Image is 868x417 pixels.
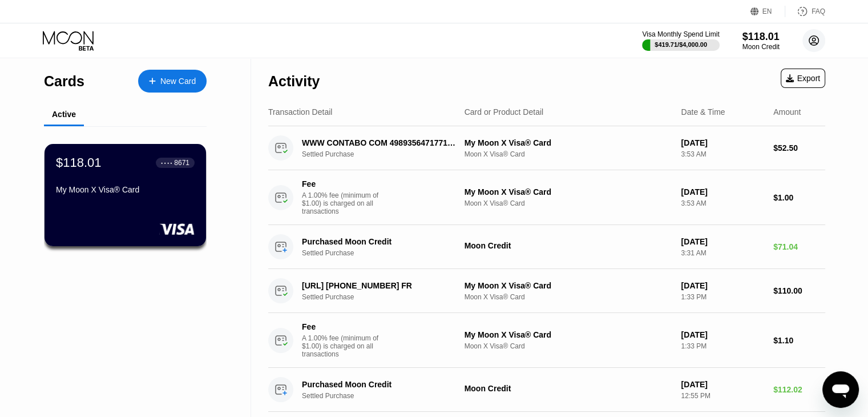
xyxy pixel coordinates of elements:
div: My Moon X Visa® Card [465,281,672,290]
div: Settled Purchase [302,249,470,257]
div: 1:33 PM [681,342,764,350]
div: Purchased Moon Credit [302,380,458,389]
div: FAQ [812,7,825,15]
div: $1.10 [773,336,825,345]
div: Export [786,74,820,83]
div: New Card [160,77,196,86]
div: Fee [302,322,382,331]
div: Cards [44,73,84,90]
div: New Card [138,70,207,93]
div: Moon X Visa® Card [465,199,672,207]
div: $118.01 [742,31,780,43]
div: Visa Monthly Spend Limit [642,30,719,38]
div: $112.02 [773,385,825,394]
div: [DATE] [681,187,764,197]
div: $118.01 [56,155,102,170]
div: Purchased Moon Credit [302,237,458,246]
div: [URL] [PHONE_NUMBER] FR [302,281,458,290]
div: FAQ [785,6,825,17]
div: Date & Time [681,107,725,117]
div: $52.50 [773,143,825,153]
div: Moon Credit [742,43,780,51]
div: My Moon X Visa® Card [465,330,672,339]
div: [DATE] [681,380,764,389]
div: FeeA 1.00% fee (minimum of $1.00) is charged on all transactionsMy Moon X Visa® CardMoon X Visa® ... [268,170,825,225]
div: My Moon X Visa® Card [465,138,672,147]
div: Fee [302,179,382,189]
div: WWW CONTABO COM 4989356471771DESettled PurchaseMy Moon X Visa® CardMoon X Visa® Card[DATE]3:53 AM... [268,126,825,170]
div: EN [750,6,785,17]
div: Export [781,69,825,88]
div: Card or Product Detail [465,107,544,117]
div: Active [52,110,76,119]
div: 1:33 PM [681,293,764,301]
div: A 1.00% fee (minimum of $1.00) is charged on all transactions [302,334,387,358]
div: EN [762,7,772,15]
div: Settled Purchase [302,392,470,400]
div: ● ● ● ● [161,161,172,165]
div: [URL] [PHONE_NUMBER] FRSettled PurchaseMy Moon X Visa® CardMoon X Visa® Card[DATE]1:33 PM$110.00 [268,269,825,313]
div: Settled Purchase [302,293,470,301]
div: Purchased Moon CreditSettled PurchaseMoon Credit[DATE]3:31 AM$71.04 [268,225,825,269]
div: $419.71 / $4,000.00 [655,41,707,48]
div: [DATE] [681,138,764,147]
div: 8671 [174,159,189,167]
div: $1.00 [773,193,825,202]
div: FeeA 1.00% fee (minimum of $1.00) is charged on all transactionsMy Moon X Visa® CardMoon X Visa® ... [268,313,825,368]
div: Settled Purchase [302,150,470,158]
div: My Moon X Visa® Card [465,187,672,197]
div: Amount [773,107,801,117]
div: My Moon X Visa® Card [56,185,195,194]
div: Moon X Visa® Card [465,293,672,301]
div: [DATE] [681,281,764,290]
div: Activity [268,73,320,90]
iframe: Button to launch messaging window, conversation in progress [822,371,859,408]
div: [DATE] [681,237,764,246]
div: $71.04 [773,242,825,251]
div: WWW CONTABO COM 4989356471771DE [302,138,458,147]
div: Moon Credit [465,384,672,393]
div: 3:31 AM [681,249,764,257]
div: 3:53 AM [681,150,764,158]
div: 3:53 AM [681,199,764,207]
div: $118.01Moon Credit [742,31,780,51]
div: Moon X Visa® Card [465,150,672,158]
div: Moon X Visa® Card [465,342,672,350]
div: Visa Monthly Spend Limit$419.71/$4,000.00 [642,30,719,51]
div: Purchased Moon CreditSettled PurchaseMoon Credit[DATE]12:55 PM$112.02 [268,368,825,412]
div: [DATE] [681,330,764,339]
div: Moon Credit [465,241,672,250]
div: A 1.00% fee (minimum of $1.00) is charged on all transactions [302,191,387,215]
div: 12:55 PM [681,392,764,400]
div: $118.01● ● ● ●8671My Moon X Visa® Card [45,144,206,246]
div: Transaction Detail [268,107,332,117]
div: $110.00 [773,286,825,295]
